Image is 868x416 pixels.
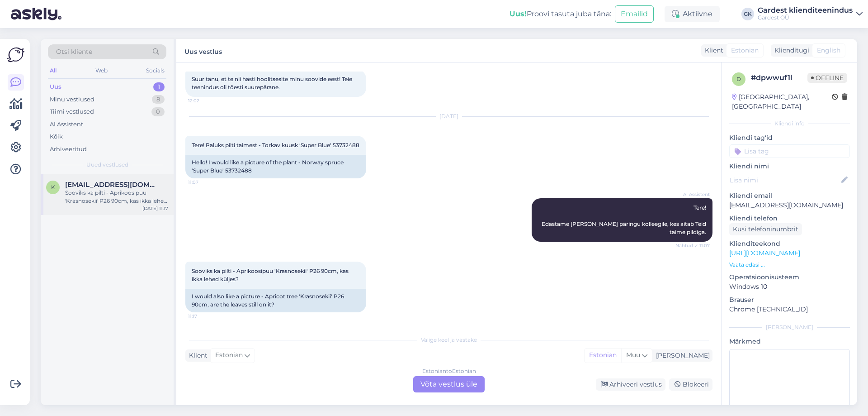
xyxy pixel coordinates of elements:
span: d [736,76,741,82]
div: Kõik [50,132,63,141]
input: Lisa tag [729,144,850,158]
p: Brauser [729,295,850,305]
div: Blokeeri [669,378,712,391]
span: Tere! Paluks pilti taimest - Torkav kuusk ‘Super Blue' 53732488 [192,142,359,148]
a: Gardest klienditeenindusGardest OÜ [758,7,863,21]
span: 12:02 [188,97,222,104]
span: 11:17 [188,313,222,320]
span: English [817,46,840,55]
a: [URL][DOMAIN_NAME] [729,249,800,257]
span: Nähtud ✓ 11:07 [675,242,710,249]
span: Suur tänu, et te nii hästi hoolitsesite minu soovide eest! Teie teenindus oli tõesti suurepärane. [192,76,354,91]
p: Chrome [TECHNICAL_ID] [729,305,850,314]
div: Proovi tasuta juba täna: [509,9,611,19]
div: Valige keel ja vastake [185,336,712,344]
input: Lisa nimi [730,175,840,185]
div: [DATE] [185,112,712,120]
p: Kliendi telefon [729,214,850,223]
div: Sooviks ka pilti - Aprikoosipuu 'Krasnosekii' P26 90cm, kas ikka lehed küljes? [65,189,168,205]
span: Muu [626,351,640,359]
img: Askly Logo [7,46,24,63]
p: [EMAIL_ADDRESS][DOMAIN_NAME] [729,201,850,210]
div: [PERSON_NAME] [729,323,850,331]
div: I would also like a picture - Apricot tree 'Krasnosekii' P26 90cm, are the leaves still on it? [185,289,366,312]
div: Klient [185,351,208,360]
span: karjet@hot.ee [65,181,159,189]
div: Minu vestlused [50,95,94,104]
div: GK [741,8,754,20]
div: Web [94,65,109,77]
span: k [51,184,55,191]
span: AI Assistent [676,191,710,198]
div: [GEOGRAPHIC_DATA], [GEOGRAPHIC_DATA] [732,92,832,111]
div: Estonian to Estonian [422,367,476,375]
div: Küsi telefoninumbrit [729,223,802,235]
p: Vaata edasi ... [729,261,850,269]
span: 11:07 [188,179,222,186]
div: Arhiveeritud [50,145,87,154]
div: Tiimi vestlused [50,107,94,116]
div: 1 [153,82,165,91]
p: Kliendi nimi [729,162,850,171]
span: Estonian [731,46,759,55]
div: [DATE] 11:17 [142,205,168,212]
div: Kliendi info [729,120,850,128]
p: Operatsioonisüsteem [729,273,850,282]
span: Uued vestlused [86,161,128,169]
button: Emailid [615,5,654,23]
span: Otsi kliente [56,47,92,57]
b: Uus! [509,10,527,18]
div: All [48,65,58,77]
div: Gardest OÜ [758,14,853,21]
p: Klienditeekond [729,239,850,249]
div: Uus [50,82,61,91]
div: Gardest klienditeenindus [758,7,853,14]
div: Klienditugi [771,46,809,55]
p: Kliendi tag'id [729,133,850,143]
div: 0 [151,107,165,116]
div: Arhiveeri vestlus [596,378,665,391]
div: # dpwwuf1l [751,72,807,83]
span: Sooviks ka pilti - Aprikoosipuu 'Krasnosekii' P26 90cm, kas ikka lehed küljes? [192,268,350,282]
p: Kliendi email [729,191,850,201]
p: Märkmed [729,337,850,346]
label: Uus vestlus [184,44,222,57]
div: Klient [701,46,723,55]
p: Windows 10 [729,282,850,292]
div: Võta vestlus üle [413,376,485,392]
div: Aktiivne [665,6,720,22]
div: 8 [152,95,165,104]
div: Estonian [585,349,621,362]
div: Socials [144,65,166,77]
span: Offline [807,73,847,83]
div: [PERSON_NAME] [652,351,710,360]
span: Estonian [215,350,243,360]
div: AI Assistent [50,120,83,129]
div: Hello! I would like a picture of the plant - Norway spruce 'Super Blue' 53732488 [185,155,366,178]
